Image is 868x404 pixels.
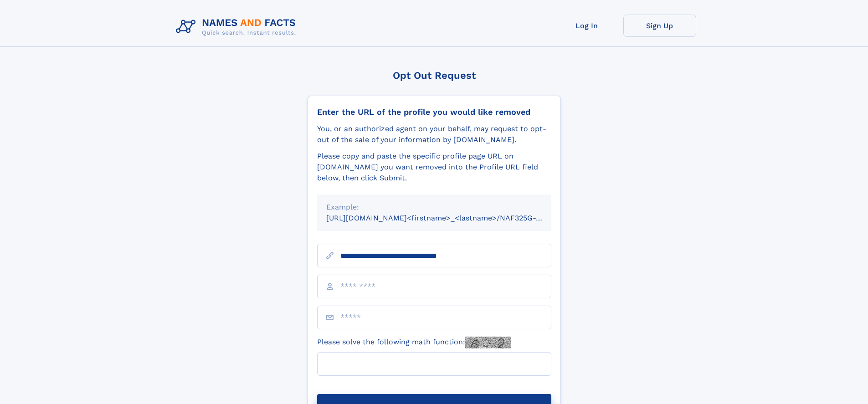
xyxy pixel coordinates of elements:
a: Log In [550,15,623,37]
img: Logo Names and Facts [172,15,303,39]
div: Please copy and paste the specific profile page URL on [DOMAIN_NAME] you want removed into the Pr... [317,151,551,184]
label: Please solve the following math function: [317,337,511,348]
div: Enter the URL of the profile you would like removed [317,107,551,117]
a: Sign Up [623,15,696,37]
div: You, or an authorized agent on your behalf, may request to opt-out of the sale of your informatio... [317,123,551,145]
div: Example: [326,202,542,213]
small: [URL][DOMAIN_NAME]<firstname>_<lastname>/NAF325G-xxxxxxxx [326,214,569,222]
div: Opt Out Request [308,70,561,81]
